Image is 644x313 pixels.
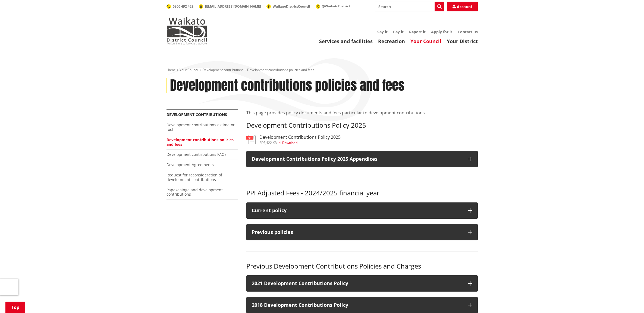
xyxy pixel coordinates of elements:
a: WaikatoDistrictCouncil [266,4,310,9]
div: , [259,141,341,144]
a: 0800 492 452 [167,4,193,9]
span: 0800 492 452 [173,4,193,9]
a: Apply for it [431,29,452,34]
h3: Development Contributions Policy 2025 [259,135,341,140]
a: Your Council [410,38,441,44]
h3: Development Contributions Policy 2025 Appendices [252,156,463,162]
a: Report it [409,29,426,34]
span: Download [282,140,297,145]
img: document-pdf.svg [246,135,256,144]
a: @WaikatoDistrict [316,4,350,8]
input: Search input [375,2,444,11]
p: This page provides policy documents and fees particular to development contributions. [246,109,478,116]
a: Recreation [378,38,405,44]
h3: 2021 Development Contributions Policy [252,281,463,286]
a: Top [5,302,25,313]
div: Previous policies [252,230,463,235]
a: Development contributions policies and fees [167,137,234,147]
a: Development contributions FAQs [167,152,227,157]
span: WaikatoDistrictCouncil [273,4,310,9]
a: Development contributions [202,67,243,72]
a: Pay it [393,29,404,34]
a: Contact us [458,29,478,34]
h3: Development Contributions Policy 2025 [246,121,478,129]
h3: Previous Development Contributions Policies and Charges [246,262,478,270]
a: Papakaainga and development contributions [167,187,223,197]
span: Development contributions policies and fees [247,67,314,72]
button: Development Contributions Policy 2025 Appendices [246,151,478,167]
h3: PPI Adjusted Fees - 2024/2025 financial year [246,189,478,197]
a: Development Contributions Policy 2025 pdf,422 KB Download [246,135,341,144]
a: Services and facilities [319,38,373,44]
span: @WaikatoDistrict [322,4,350,8]
div: Current policy [252,208,463,213]
a: Your District [447,38,478,44]
a: [EMAIL_ADDRESS][DOMAIN_NAME] [199,4,261,9]
h3: 2018 Development Contributions Policy [252,302,463,308]
span: 422 KB [266,140,277,145]
span: [EMAIL_ADDRESS][DOMAIN_NAME] [205,4,261,9]
a: Development contributions [167,112,227,117]
a: Your Council [180,67,199,72]
a: Development Agreements [167,162,214,167]
a: Account [447,2,478,11]
a: Development contributions estimator tool [167,122,235,132]
nav: breadcrumb [167,68,478,72]
a: Home [167,67,176,72]
span: pdf [259,140,265,145]
a: Request for reconsideration of development contributions [167,172,222,182]
a: Say it [377,29,388,34]
h1: Development contributions policies and fees [170,78,404,93]
button: Current policy [246,202,478,219]
img: Waikato District Council - Te Kaunihera aa Takiwaa o Waikato [167,17,207,44]
button: Previous policies [246,224,478,240]
button: 2021 Development Contributions Policy [246,275,478,292]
